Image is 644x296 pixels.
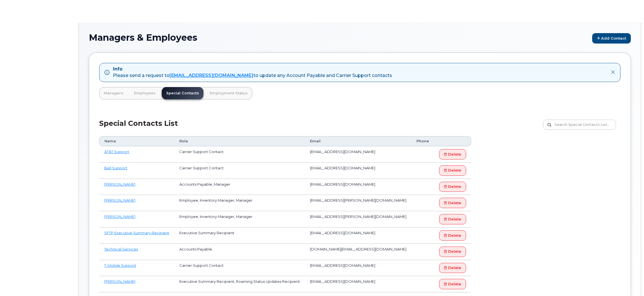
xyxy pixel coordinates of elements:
[174,211,305,227] td: Employee, Inventory Manager, Manager
[99,87,128,99] a: Managers
[174,146,305,163] td: Carrier Support Contact
[174,163,305,179] td: Carrier Support Contact
[439,149,466,160] a: Delete
[104,198,135,202] a: [PERSON_NAME]
[104,231,169,235] a: SFTP Executive Summary Recipient
[305,179,411,195] td: [EMAIL_ADDRESS][DOMAIN_NAME]
[439,279,466,289] a: Delete
[170,73,253,78] a: [EMAIL_ADDRESS][DOMAIN_NAME]
[411,136,434,146] th: Phone
[89,33,631,44] h1: Managers & Employees
[113,72,392,79] div: Please send a request to to update any Account Payable and Carrier Support contacts
[305,244,411,260] td: [DOMAIN_NAME][EMAIL_ADDRESS][DOMAIN_NAME]
[174,136,305,146] th: Role
[104,263,136,268] a: T-Mobile Support
[439,230,466,241] a: Delete
[305,227,411,244] td: [EMAIL_ADDRESS][DOMAIN_NAME]
[129,87,160,99] a: Employees
[305,195,411,211] td: [EMAIL_ADDRESS][PERSON_NAME][DOMAIN_NAME]
[104,149,129,154] a: AT&T Support
[104,214,135,219] a: [PERSON_NAME]
[305,146,411,163] td: [EMAIL_ADDRESS][DOMAIN_NAME]
[104,166,127,170] a: Bell Support
[99,136,174,146] th: Name
[439,247,466,257] a: Delete
[305,136,411,146] th: Email
[592,33,631,44] a: Add Contact
[205,87,252,99] a: Employment Status
[174,195,305,211] td: Employee, Inventory Manager, Manager
[439,214,466,224] a: Delete
[174,260,305,276] td: Carrier Support Contact
[305,276,411,292] td: [EMAIL_ADDRESS][DOMAIN_NAME]
[174,244,305,260] td: Accounts Payable
[99,120,178,136] h2: Special Contacts List
[174,227,305,244] td: Executive Summary Recipient
[174,276,305,292] td: Executive Summary Recipient, Roaming Status Updates Recipient
[439,182,466,192] a: Delete
[174,179,305,195] td: Accounts Payable, Manager
[439,263,466,273] a: Delete
[104,247,138,251] a: Technical Services
[104,182,135,186] a: [PERSON_NAME]
[104,279,135,284] a: [PERSON_NAME]
[305,260,411,276] td: [EMAIL_ADDRESS][DOMAIN_NAME]
[305,211,411,227] td: [EMAIL_ADDRESS][PERSON_NAME][DOMAIN_NAME]
[305,163,411,179] td: [EMAIL_ADDRESS][DOMAIN_NAME]
[113,66,122,72] strong: Info
[439,198,466,208] a: Delete
[162,87,203,99] a: Special Contacts
[439,165,466,176] a: Delete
